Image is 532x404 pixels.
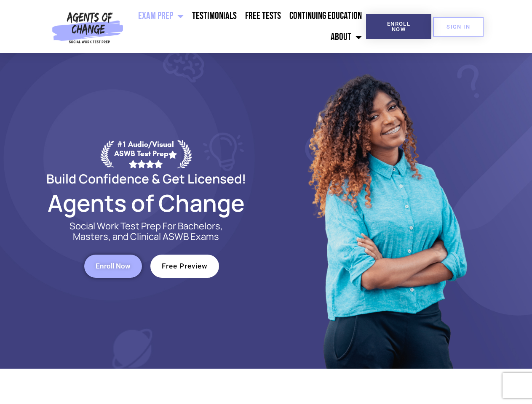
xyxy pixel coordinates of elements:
a: Free Preview [150,255,219,278]
img: Website Image 1 (1) [302,53,471,369]
a: Exam Prep [134,5,188,27]
a: SIGN IN [433,17,484,37]
a: Enroll Now [366,14,431,39]
h2: Build Confidence & Get Licensed! [26,173,266,185]
span: Enroll Now [96,263,131,270]
a: Enroll Now [84,255,142,278]
span: Free Preview [162,263,208,270]
p: Social Work Test Prep For Bachelors, Masters, and Clinical ASWB Exams [60,221,233,242]
h2: Agents of Change [26,193,266,213]
div: #1 Audio/Visual ASWB Test Prep [114,140,177,168]
nav: Menu [127,5,366,48]
a: Continuing Education [285,5,366,27]
span: Enroll Now [380,21,418,32]
a: Testimonials [188,5,241,27]
a: Free Tests [241,5,285,27]
a: About [326,27,366,48]
span: SIGN IN [446,24,470,29]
